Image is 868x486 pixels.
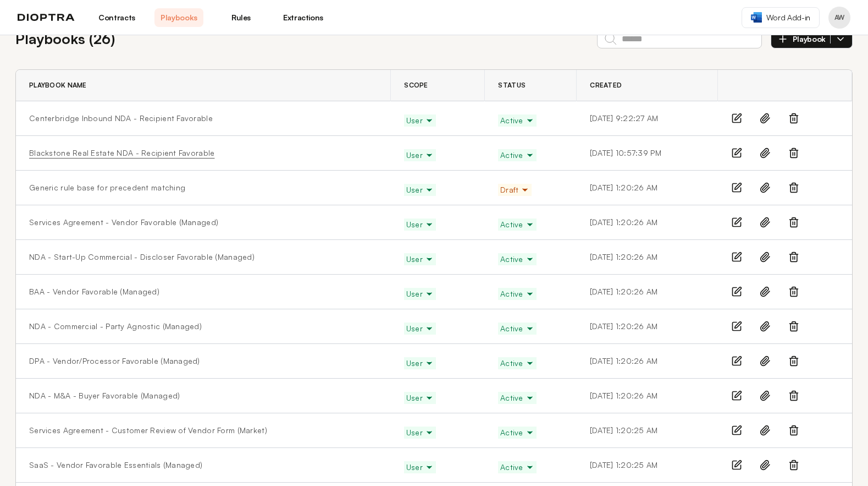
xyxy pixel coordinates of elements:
span: User [406,392,434,403]
button: User [404,392,436,404]
span: Active [500,358,534,369]
span: Playbook [793,34,831,44]
a: Services Agreement - Customer Review of Vendor Form (Market) [29,425,267,436]
button: User [404,149,436,161]
span: Active [500,115,534,126]
span: Active [500,323,534,334]
a: Playbooks [154,8,203,27]
button: Active [498,392,537,404]
button: Profile menu [828,7,850,29]
a: DPA - Vendor/Processor Favorable (Managed) [29,356,200,367]
button: Active [498,427,537,439]
button: Active [498,219,537,231]
td: [DATE] 1:20:26 AM [577,275,718,309]
span: User [406,358,434,369]
button: Draft [498,184,532,196]
span: Playbook Name [29,81,87,90]
a: NDA - Commercial - Party Agnostic (Managed) [29,321,202,332]
td: [DATE] 1:20:26 AM [577,171,718,205]
span: User [406,184,434,195]
button: Active [498,149,537,161]
a: Generic rule base for precedent matching [29,182,185,193]
button: Active [498,323,537,335]
span: User [406,219,434,230]
button: User [404,323,436,335]
span: User [406,254,434,265]
span: User [406,150,434,161]
span: Active [500,392,534,403]
span: Scope [404,81,428,90]
button: Active [498,461,537,473]
span: Created [590,81,622,90]
span: Active [500,150,534,161]
button: User [404,219,436,231]
a: Centerbridge Inbound NDA - Recipient Favorable [29,113,213,124]
span: Active [500,219,534,230]
span: User [406,462,434,473]
button: User [404,114,436,127]
button: Active [498,288,537,300]
td: [DATE] 1:20:25 AM [577,413,718,448]
img: logo [18,14,75,21]
a: NDA - M&A - Buyer Favorable (Managed) [29,390,180,401]
button: User [404,427,436,439]
td: [DATE] 1:20:26 AM [577,309,718,344]
a: Blackstone Real Estate NDA - Recipient Favorable [29,148,214,159]
span: Status [498,81,526,90]
td: [DATE] 9:22:27 AM [577,101,718,136]
button: User [404,253,436,265]
a: NDA - Start-Up Commercial - Discloser Favorable (Managed) [29,252,255,263]
a: BAA - Vendor Favorable (Managed) [29,286,159,297]
button: Active [498,357,537,369]
a: Rules [217,8,266,27]
span: User [406,288,434,299]
td: [DATE] 1:20:26 AM [577,205,718,240]
span: Active [500,462,534,473]
button: Playbook [771,30,853,48]
span: User [406,427,434,438]
button: Active [498,253,537,265]
a: Services Agreement - Vendor Favorable (Managed) [29,217,218,228]
span: Draft [500,184,529,195]
button: User [404,184,436,196]
button: Active [498,114,537,127]
button: User [404,288,436,300]
td: [DATE] 1:20:26 AM [577,379,718,413]
a: Extractions [279,8,328,27]
span: User [406,115,434,126]
button: User [404,461,436,473]
a: Word Add-in [742,7,820,28]
td: [DATE] 1:20:26 AM [577,344,718,379]
span: Active [500,288,534,299]
img: word [751,12,762,23]
span: Active [500,254,534,265]
a: SaaS - Vendor Favorable Essentials (Managed) [29,460,202,471]
td: [DATE] 1:20:25 AM [577,448,718,483]
span: User [406,323,434,334]
h2: Playbooks ( 26 ) [15,28,115,50]
a: Contracts [92,8,141,27]
td: [DATE] 1:20:26 AM [577,240,718,275]
span: Active [500,427,534,438]
td: [DATE] 10:57:39 PM [577,136,718,171]
button: User [404,357,436,369]
span: Word Add-in [766,12,810,23]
